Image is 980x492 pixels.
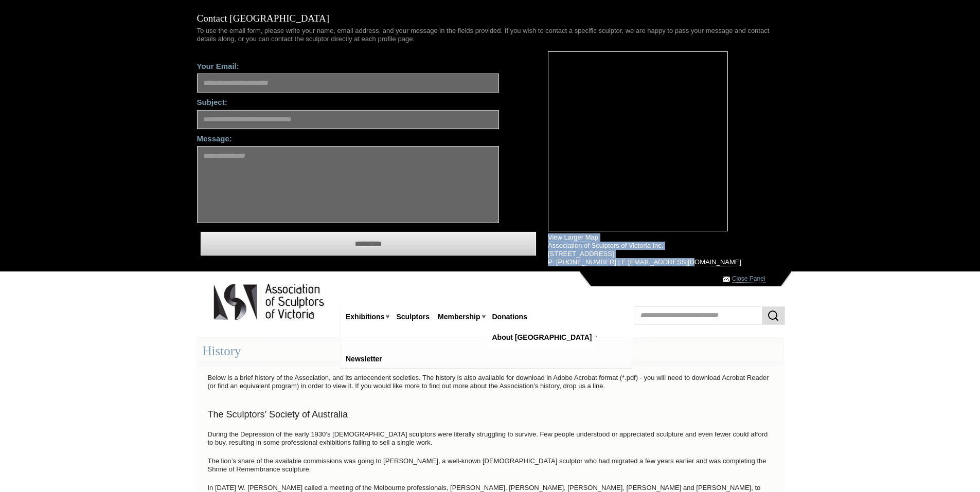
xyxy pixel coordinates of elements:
p: Association of Sculptors of Victoria Inc. [STREET_ADDRESS] P: [PHONE_NUMBER] | E: [548,242,783,266]
a: Sculptors [392,307,434,326]
img: Search [767,309,779,322]
img: Contact ASV [723,277,730,282]
p: To use the email form, please write your name, email address, and your message in the fields prov... [197,27,783,43]
img: logo.png [213,282,326,322]
h1: Contact [GEOGRAPHIC_DATA] [197,13,783,27]
a: Close Panel [732,275,765,283]
a: Newsletter [342,350,386,369]
p: Below is a brief history of the Association, and its antecendent societies. The history is also a... [203,371,778,393]
label: Subject: [197,93,532,107]
p: The lion’s share of the available commissions was going to [PERSON_NAME], a well-known [DEMOGRAPH... [203,454,778,476]
label: Your Email: [197,57,532,71]
p: During the Depression of the early 1930’s [DEMOGRAPHIC_DATA] sculptors were literally struggling ... [203,428,778,449]
a: Exhibitions [342,307,388,326]
a: [EMAIL_ADDRESS][DOMAIN_NAME] [628,258,741,266]
span: The Sculptors’ Society of Australia [208,409,348,420]
label: Message: [197,129,532,143]
a: Donations [488,307,531,326]
a: About [GEOGRAPHIC_DATA] [488,328,596,347]
a: View Larger Map [548,233,598,242]
a: Membership [434,307,484,326]
div: History [197,338,783,365]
